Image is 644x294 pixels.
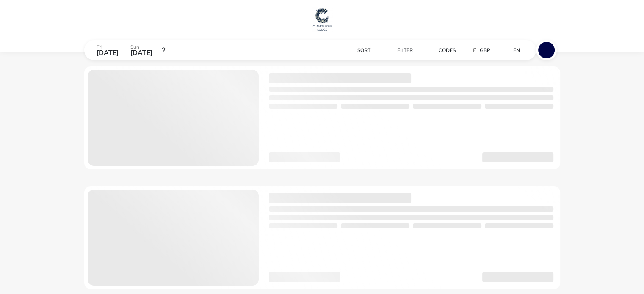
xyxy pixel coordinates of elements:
naf-pibe-menu-bar-item: Codes [419,44,462,56]
span: GBP [476,47,486,54]
span: en [513,47,520,54]
button: Sort [336,44,373,56]
p: Fri [100,44,122,49]
i: £ [469,46,473,55]
button: Codes [419,44,459,56]
button: Filter [377,44,416,56]
span: Sort [354,47,367,54]
div: Fri[DATE]Sun[DATE]2 [84,40,211,60]
span: Codes [435,47,452,54]
naf-pibe-menu-bar-item: en [497,44,530,56]
span: [DATE] [134,48,156,58]
span: 2 [168,47,172,54]
span: [DATE] [100,48,122,58]
p: Sun [134,44,156,49]
naf-pibe-menu-bar-item: Sort [336,44,377,56]
naf-pibe-menu-bar-item: £GBP [462,44,497,56]
button: £GBP [462,44,493,56]
button: en [497,44,527,56]
span: Filter [393,47,409,54]
naf-pibe-menu-bar-item: Filter [377,44,419,56]
img: Main Website [312,7,333,32]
